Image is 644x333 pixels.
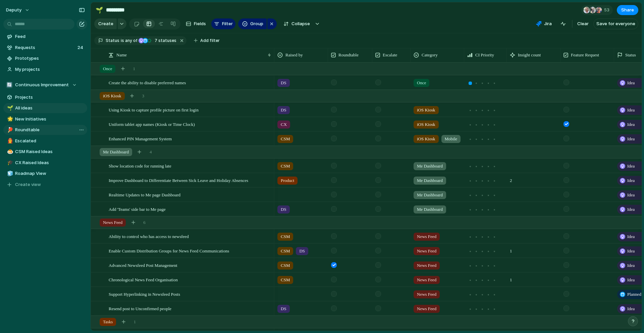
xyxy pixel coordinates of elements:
[6,159,13,166] button: 🎓
[281,163,290,170] span: CSM
[109,205,166,213] span: Add 'Teams' side bar to Me page
[417,107,435,113] span: iOS Kiosk
[3,32,87,42] a: Feed
[417,305,436,312] span: News Feed
[109,261,177,269] span: Advanced Newsfeed Post Management
[109,135,172,142] span: Enhanced PIN Management System
[3,64,87,75] a: My projects
[417,206,443,213] span: Me Dashboard
[281,121,287,128] span: CX
[15,82,69,88] span: Continuous Improvement
[119,37,139,44] button: isany of
[94,5,105,15] button: 🌱
[593,18,638,29] button: Save for everyone
[77,44,85,51] span: 24
[250,20,263,27] span: Group
[15,94,85,101] span: Projects
[3,103,87,113] div: 🌱All ideas
[621,7,634,13] span: Share
[3,43,87,53] a: Requests24
[417,80,426,86] span: Once
[627,121,635,128] span: Idea
[627,277,635,283] span: Idea
[417,136,435,142] span: iOS Kiosk
[109,232,189,240] span: Ability to control who has access to newsfeed
[3,147,87,157] a: 🍮CSM Raised Ideas
[604,7,611,13] span: 53
[285,52,303,58] span: Raised by
[507,244,515,254] span: 1
[6,127,13,133] button: 🏓
[338,52,359,58] span: Roundtable
[533,19,554,29] button: Jira
[627,107,635,113] span: Idea
[15,55,85,62] span: Prototypes
[417,262,436,269] span: News Feed
[103,219,122,226] span: News Feed
[7,104,12,112] div: 🌱
[627,136,635,142] span: Idea
[103,65,112,72] span: Once
[291,20,310,27] span: Collapse
[94,18,117,29] button: Create
[281,107,286,113] span: DS
[6,116,13,123] button: 🌟
[417,233,436,240] span: News Feed
[279,18,313,29] button: Collapse
[7,170,12,178] div: 🧊
[571,52,599,58] span: Feature Request
[15,116,85,123] span: New Initiatives
[422,52,438,58] span: Category
[222,20,233,27] span: Filter
[281,277,290,283] span: CSM
[6,148,13,155] button: 🍮
[133,65,135,72] span: 1
[627,291,641,298] span: Planned
[596,20,635,27] span: Save for everyone
[281,248,290,254] span: CSM
[142,93,145,99] span: 3
[238,18,267,29] button: Group
[3,136,87,146] a: 👨‍🚒Escalated
[281,80,286,86] span: DS
[138,37,178,44] button: 7 statuses
[3,158,87,168] a: 🎓CX Raised Ideas
[417,121,435,128] span: iOS Kiosk
[627,177,635,184] span: Idea
[417,277,436,283] span: News Feed
[299,248,305,254] span: DS
[518,52,541,58] span: Insight count
[15,181,41,188] span: Create view
[183,18,209,29] button: Fields
[150,149,152,155] span: 4
[124,38,137,44] span: any of
[15,127,85,133] span: Roundtable
[3,114,87,124] div: 🌟New Initiatives
[15,105,85,111] span: All ideas
[143,219,146,226] span: 6
[281,305,286,312] span: DS
[627,305,635,312] span: Idea
[7,115,12,123] div: 🌟
[103,93,121,99] span: iOS Kiosk
[627,206,635,213] span: Idea
[15,66,85,73] span: My projects
[7,148,12,156] div: 🍮
[6,170,13,177] button: 🧊
[121,38,124,44] span: is
[15,148,85,155] span: CSM Raised Ideas
[3,125,87,135] a: 🏓Roundtable
[109,290,180,298] span: Support Hyperlinking in Newsfeed Posts
[627,262,635,269] span: Idea
[281,177,294,184] span: Product
[109,106,199,113] span: Using Kiosk to capture profile picture on first login
[3,180,87,190] button: Create view
[3,5,33,15] button: deputy
[109,79,186,86] span: Create the ability to disable preferred names
[133,319,136,325] span: 1
[417,291,436,298] span: News Feed
[627,248,635,254] span: Idea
